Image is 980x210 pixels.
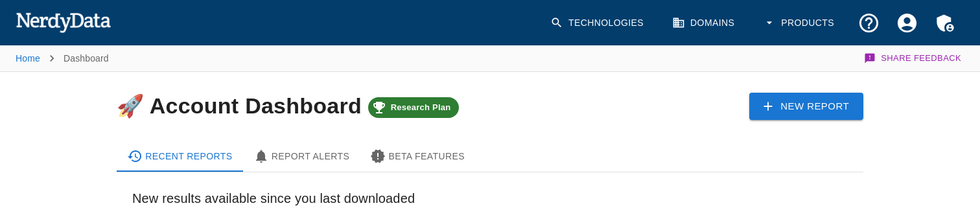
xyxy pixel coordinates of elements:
[64,52,109,65] p: Dashboard
[117,93,459,118] h4: 🚀 Account Dashboard
[926,4,964,42] button: Admin Menu
[542,4,654,42] a: Technologies
[370,148,465,164] div: Beta Features
[127,148,233,164] div: Recent Reports
[16,9,111,35] img: NerdyData.com
[664,4,745,42] a: Domains
[850,4,888,42] button: Support and Documentation
[368,93,459,118] a: Research Plan
[16,45,109,71] nav: breadcrumb
[888,4,926,42] button: Account Settings
[16,53,40,64] a: Home
[253,148,350,164] div: Report Alerts
[132,188,848,209] h6: New results available since you last downloaded
[862,45,964,71] button: Share Feedback
[749,93,863,120] a: New Report
[383,102,459,113] span: Research Plan
[755,4,845,42] button: Products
